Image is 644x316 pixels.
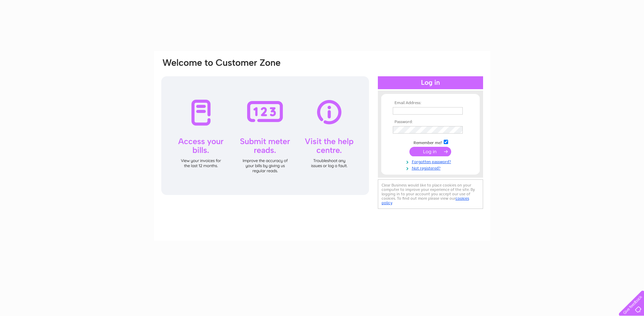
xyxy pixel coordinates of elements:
[409,147,451,156] input: Submit
[393,164,470,171] a: Not registered?
[393,158,470,164] a: Forgotten password?
[382,196,469,205] a: cookies policy
[378,179,483,209] div: Clear Business would like to place cookies on your computer to improve your experience of the sit...
[391,101,470,105] th: Email Address:
[391,139,470,145] td: Remember me?
[391,120,470,124] th: Password:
